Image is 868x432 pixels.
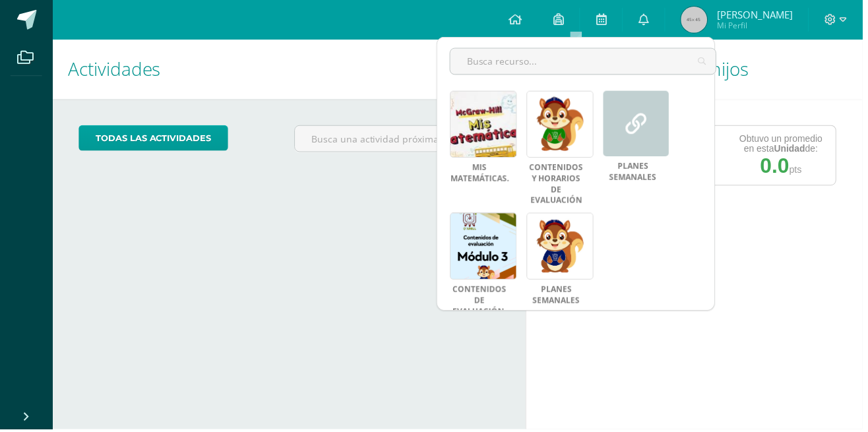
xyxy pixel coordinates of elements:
img: 45x45 [685,7,712,33]
a: Contenidos de evaluación. [452,286,512,319]
a: PLANES SEMANALES [530,286,589,309]
span: Mi Perfil [722,20,797,31]
span: [PERSON_NAME] [722,8,797,21]
input: Busca una actividad próxima aquí... [297,127,502,152]
div: Obtuvo un promedio en esta de: [744,134,828,155]
span: 0.0 [765,155,794,179]
a: todas las Actividades [79,126,230,152]
a: Mis matemáticas. [452,164,512,186]
a: CONTENIDOS Y HORARIOS DE EVALUACIÓN [530,164,589,208]
span: pts [794,166,807,176]
h1: Actividades [69,40,513,100]
input: Busca recurso... [453,49,720,75]
a: PLANES SEMANALES [607,162,666,185]
strong: Unidad [779,144,810,155]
